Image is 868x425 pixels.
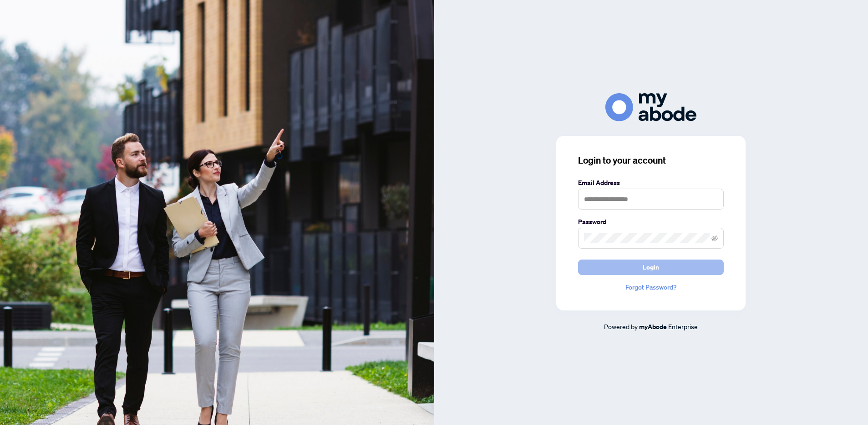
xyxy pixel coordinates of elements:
[578,178,724,188] label: Email Address
[711,235,718,241] span: eye-invisible
[578,282,724,292] a: Forgot Password?
[578,260,724,275] button: Login
[604,322,638,330] span: Powered by
[578,217,724,227] label: Password
[639,322,667,332] a: myAbode
[668,322,698,330] span: Enterprise
[578,154,724,167] h3: Login to your account
[643,260,659,275] span: Login
[605,93,696,121] img: ma-logo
